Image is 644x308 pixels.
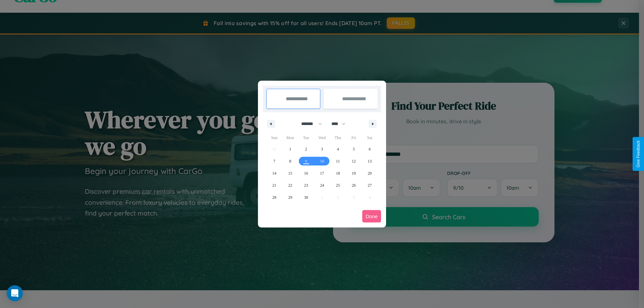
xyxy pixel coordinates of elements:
[314,143,330,155] button: 3
[298,155,314,167] button: 9
[282,143,298,155] button: 1
[368,167,372,179] span: 20
[282,132,298,143] span: Mon
[298,167,314,179] button: 16
[288,179,292,191] span: 22
[336,167,340,179] span: 18
[346,167,362,179] button: 19
[636,140,641,168] div: Give Feedback
[298,143,314,155] button: 2
[266,155,282,167] button: 7
[362,143,378,155] button: 6
[346,143,362,155] button: 5
[289,155,291,167] span: 8
[298,179,314,191] button: 23
[337,143,339,155] span: 4
[305,143,307,155] span: 2
[330,167,346,179] button: 18
[272,179,276,191] span: 21
[362,210,381,223] button: Done
[330,179,346,191] button: 25
[305,155,307,167] span: 9
[362,132,378,143] span: Sat
[352,179,356,191] span: 26
[266,167,282,179] button: 14
[353,143,355,155] span: 5
[314,155,330,167] button: 10
[314,167,330,179] button: 17
[266,179,282,191] button: 21
[362,179,378,191] button: 27
[266,132,282,143] span: Sun
[282,191,298,203] button: 29
[368,155,372,167] span: 13
[362,155,378,167] button: 13
[320,167,324,179] span: 17
[352,167,356,179] span: 19
[273,155,275,167] span: 7
[266,191,282,203] button: 28
[298,191,314,203] button: 30
[330,132,346,143] span: Thu
[304,191,308,203] span: 30
[7,285,23,301] div: Open Intercom Messenger
[346,179,362,191] button: 26
[314,132,330,143] span: Wed
[272,191,276,203] span: 28
[369,143,371,155] span: 6
[346,132,362,143] span: Fri
[288,191,292,203] span: 29
[282,167,298,179] button: 15
[289,143,291,155] span: 1
[282,179,298,191] button: 22
[330,155,346,167] button: 11
[321,143,323,155] span: 3
[352,155,356,167] span: 12
[362,167,378,179] button: 20
[272,167,276,179] span: 14
[282,155,298,167] button: 8
[314,179,330,191] button: 24
[336,155,340,167] span: 11
[304,167,308,179] span: 16
[320,155,324,167] span: 10
[288,167,292,179] span: 15
[330,143,346,155] button: 4
[298,132,314,143] span: Tue
[304,179,308,191] span: 23
[368,179,372,191] span: 27
[336,179,340,191] span: 25
[346,155,362,167] button: 12
[320,179,324,191] span: 24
